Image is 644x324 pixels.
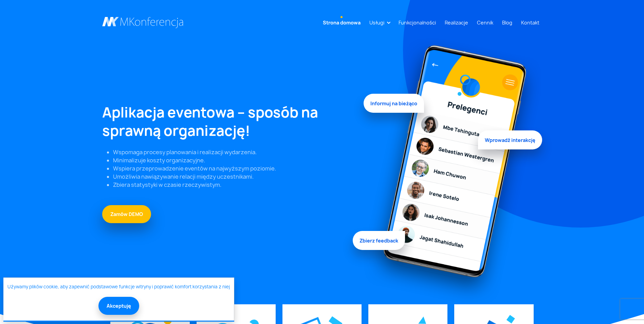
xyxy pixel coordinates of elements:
a: Usługi [367,16,387,29]
li: Minimalizuje koszty organizacyjne. [113,156,355,164]
h1: Aplikacja eventowa – sposób na sprawną organizację! [102,103,355,140]
a: Realizacje [442,16,471,29]
li: Wspomaga procesy planowania i realizacji wydarzenia. [113,148,355,156]
button: Akceptuję [98,297,139,315]
span: Zbierz feedback [353,229,405,248]
span: Informuj na bieżąco [364,96,424,115]
a: Używamy plików cookie, aby zapewnić podstawowe funkcje witryny i poprawić komfort korzystania z niej [7,284,230,290]
img: Graficzny element strony [506,315,515,324]
a: Strona domowa [320,16,363,29]
a: Blog [499,16,515,29]
span: Wprowadź interakcję [478,128,542,147]
img: Graficzny element strony [364,38,542,304]
a: Kontakt [518,16,542,29]
a: Zamów DEMO [102,205,151,223]
li: Zbiera statystyki w czasie rzeczywistym. [113,181,355,189]
img: Graficzny element strony [418,316,426,324]
a: Cennik [474,16,496,29]
a: Funkcjonalności [396,16,439,29]
li: Umożliwia nawiązywanie relacji między uczestnikami. [113,173,355,181]
li: Wspiera przeprowadzenie eventów na najwyższym poziomie. [113,164,355,173]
